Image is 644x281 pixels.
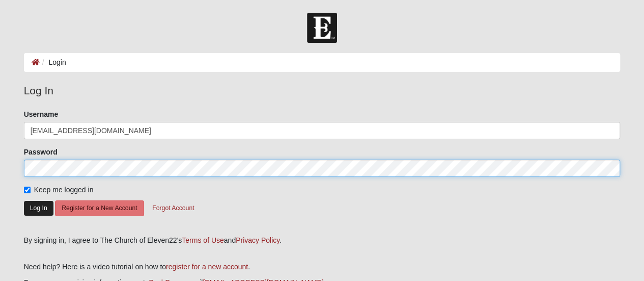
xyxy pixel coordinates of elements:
[24,147,58,157] label: Password
[307,13,337,43] img: Church of Eleven22 Logo
[182,236,223,244] a: Terms of Use
[146,200,201,216] button: Forgot Account
[236,236,279,244] a: Privacy Policy
[24,201,53,216] button: Log In
[40,57,66,68] li: Login
[34,186,94,194] span: Keep me logged in
[24,235,621,246] div: By signing in, I agree to The Church of Eleven22's and .
[24,187,31,193] input: Keep me logged in
[24,109,59,119] label: Username
[55,200,144,216] button: Register for a New Account
[166,263,248,271] a: register for a new account
[24,262,621,272] p: Need help? Here is a video tutorial on how to .
[24,83,621,99] legend: Log In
